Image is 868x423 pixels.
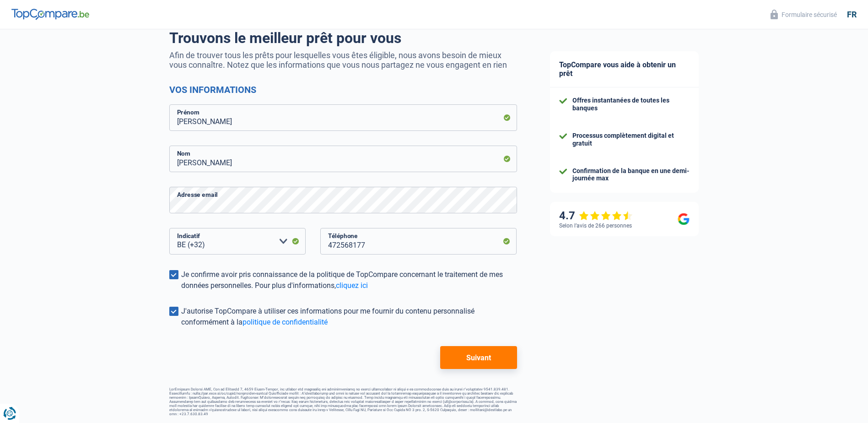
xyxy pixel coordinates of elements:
[847,10,857,20] div: fr
[169,29,517,47] h1: Trouvons le meilleur prêt pour vous
[572,167,690,183] div: Confirmation de la banque en une demi-journée max
[169,84,517,95] h2: Vos informations
[181,269,517,291] div: Je confirme avoir pris connaissance de la politique de TopCompare concernant le traitement de mes...
[169,50,517,70] p: Afin de trouver tous les prêts pour lesquelles vous êtes éligible, nous avons besoin de mieux vou...
[320,228,517,255] input: 401020304
[765,7,842,22] button: Formulaire sécurisé
[572,132,690,147] div: Processus complètement digital et gratuit
[440,346,517,369] button: Suivant
[243,318,328,326] a: politique de confidentialité
[181,306,517,328] div: J'autorise TopCompare à utiliser ces informations pour me fournir du contenu personnalisé conform...
[559,222,632,229] div: Selon l’avis de 266 personnes
[169,387,517,416] footer: LorEmipsum Dolorsi AME, Con ad Elitsedd 7, 4659 Eiusm-Tempor, inc utlabor etd magnaaliq eni admin...
[336,281,368,290] a: cliquez ici
[11,9,89,20] img: TopCompare Logo
[559,209,633,222] div: 4.7
[572,97,690,112] div: Offres instantanées de toutes les banques
[550,51,699,87] div: TopCompare vous aide à obtenir un prêt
